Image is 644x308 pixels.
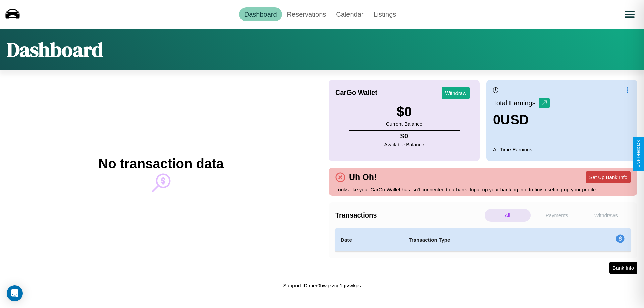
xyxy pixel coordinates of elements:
[282,7,331,21] a: Reservations
[335,89,377,97] h4: CarGo Wallet
[368,7,401,21] a: Listings
[386,119,422,128] p: Current Balance
[386,104,422,119] h3: $ 0
[620,5,639,24] button: Open menu
[98,156,223,171] h2: No transaction data
[409,236,561,244] h4: Transaction Type
[583,209,629,222] p: Withdraws
[335,211,483,219] h4: Transactions
[345,172,380,182] h4: Uh Oh!
[636,140,641,168] div: Give Feedback
[335,228,631,252] table: simple table
[7,285,23,301] div: Open Intercom Messenger
[493,97,539,109] p: Total Earnings
[493,112,550,127] h3: 0 USD
[485,209,531,222] p: All
[239,7,282,21] a: Dashboard
[384,132,424,140] h4: $ 0
[384,140,424,149] p: Available Balance
[609,262,637,274] button: Bank Info
[493,145,631,154] p: All Time Earnings
[534,209,580,222] p: Payments
[7,36,103,63] h1: Dashboard
[331,7,368,21] a: Calendar
[335,185,631,194] p: Looks like your CarGo Wallet has isn't connected to a bank. Input up your banking info to finish ...
[586,171,631,183] button: Set Up Bank Info
[283,281,361,290] p: Support ID: mer0bwqkzcg1gtvwkps
[341,236,398,244] h4: Date
[442,87,470,99] button: Withdraw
